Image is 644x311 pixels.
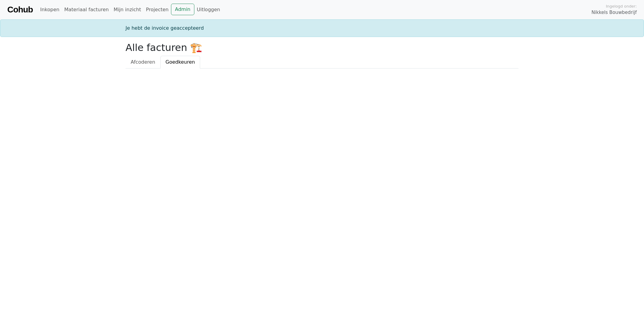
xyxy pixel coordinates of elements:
span: Afcoderen [131,59,155,65]
a: Afcoderen [126,56,160,69]
span: Goedkeuren [166,59,195,65]
a: Inkopen [38,4,62,16]
a: Projecten [143,4,171,16]
div: Je hebt de invoice geaccepteerd [122,25,522,32]
a: Uitloggen [194,4,223,16]
a: Materiaal facturen [62,4,111,16]
a: Cohub [7,2,33,17]
h2: Alle facturen 🏗️ [126,42,518,53]
a: Goedkeuren [160,56,200,69]
a: Mijn inzicht [111,4,144,16]
span: Nikkels Bouwbedrijf [592,9,637,16]
span: Ingelogd onder: [606,3,637,9]
a: Admin [171,4,194,15]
